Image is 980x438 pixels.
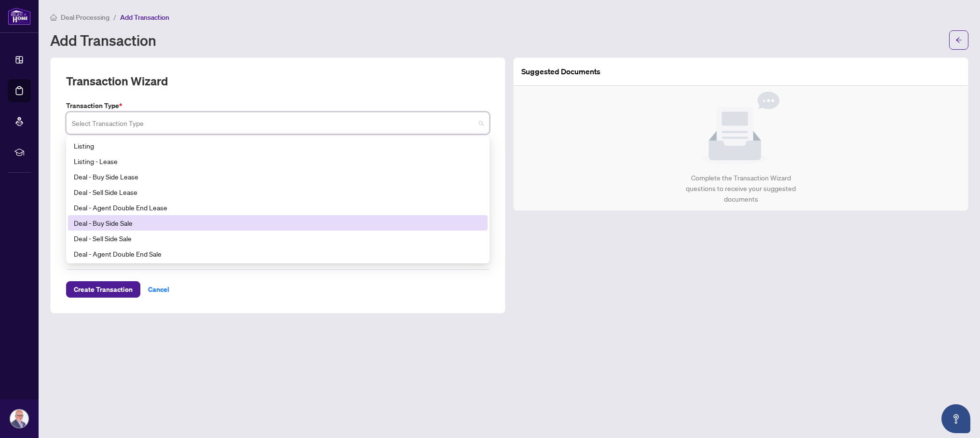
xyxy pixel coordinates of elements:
div: Deal - Buy Side Sale [68,215,488,231]
div: Deal - Agent Double End Lease [74,202,482,213]
div: Deal - Agent Double End Lease [68,200,488,215]
article: Suggested Documents [521,66,600,78]
img: logo [8,7,31,25]
div: Listing - Lease [74,156,482,166]
button: Cancel [140,281,177,298]
button: Create Transaction [66,281,140,298]
label: Transaction Type [66,100,490,111]
div: Deal - Sell Side Lease [74,187,482,197]
img: Null State Icon [702,92,779,165]
div: Listing - Lease [68,153,488,169]
div: Deal - Buy Side Sale [74,218,482,228]
button: Open asap [941,404,970,433]
div: Listing [74,140,482,151]
div: Listing [68,138,488,153]
div: Deal - Sell Side Sale [74,233,482,244]
div: Complete the Transaction Wizard questions to receive your suggested documents [676,173,806,205]
img: Profile Icon [10,410,28,428]
h2: Transaction Wizard [66,73,168,89]
span: arrow-left [955,37,962,43]
div: Deal - Buy Side Lease [68,169,488,184]
span: Add Transaction [120,13,169,22]
div: Deal - Agent Double End Sale [74,248,482,259]
div: Deal - Sell Side Lease [68,184,488,200]
span: Cancel [148,282,169,297]
h1: Add Transaction [50,32,156,48]
span: Deal Processing [61,13,109,22]
span: home [50,14,57,21]
div: Deal - Agent Double End Sale [68,246,488,261]
span: Create Transaction [74,282,133,297]
div: Deal - Buy Side Lease [74,171,482,182]
div: Deal - Sell Side Sale [68,231,488,246]
li: / [113,12,116,23]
